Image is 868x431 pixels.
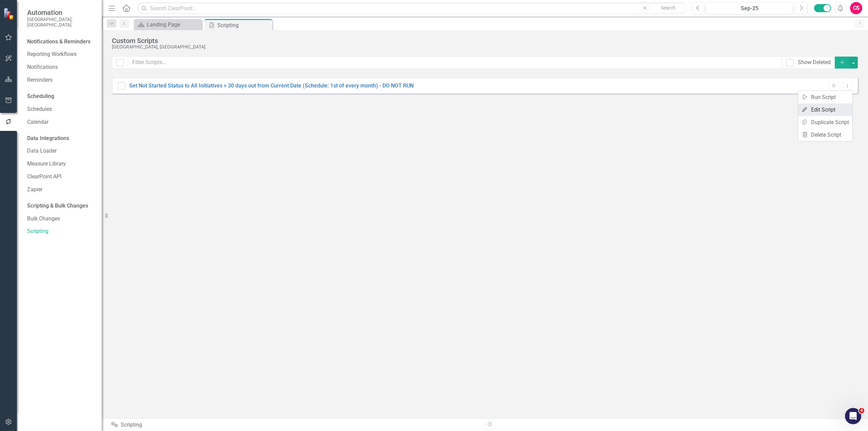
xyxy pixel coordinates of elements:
[27,118,95,126] a: Calendar
[3,7,15,19] img: ClearPoint Strategy
[129,82,414,89] a: Set Not Started Status to All Initiatives > 30 days out from Current Date (Schedule: 1st of every...
[845,408,861,424] iframe: Intercom live chat
[27,17,95,28] small: [GEOGRAPHIC_DATA], [GEOGRAPHIC_DATA]
[27,173,95,181] a: ClearPoint API
[27,93,54,100] div: Scheduling
[27,51,95,58] a: Reporting Workflows
[798,59,831,66] div: Show Deleted
[27,186,95,194] a: Zapier
[27,135,69,142] div: Data Integrations
[798,129,852,141] a: Delete Script
[112,37,854,44] div: Custom Scripts
[27,215,95,223] a: Bulk Changes
[27,63,95,71] a: Notifications
[27,76,95,84] a: Reminders
[27,38,91,46] div: Notifications & Reminders
[27,147,95,155] a: Data Loader
[859,408,864,413] span: 4
[798,103,852,116] a: Edit Script
[27,228,95,235] a: Scripting
[147,20,200,29] div: Landing Page
[136,20,200,29] a: Landing Page
[112,44,854,50] div: [GEOGRAPHIC_DATA], [GEOGRAPHIC_DATA]
[706,2,793,14] button: Sep-25
[217,21,271,30] div: Scripting
[27,8,95,17] span: Automation
[111,421,480,429] div: Scripting
[798,91,852,103] a: Run Script
[709,4,791,13] div: Sep-25
[137,2,687,14] input: Search ClearPoint...
[798,116,852,129] a: Duplicate Script
[661,5,675,11] span: Search
[27,202,88,210] div: Scripting & Bulk Changes
[128,56,782,69] input: Filter Scripts...
[651,3,685,13] button: Search
[850,2,862,14] button: CS
[27,160,95,168] a: Measure Library
[27,105,95,113] a: Schedules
